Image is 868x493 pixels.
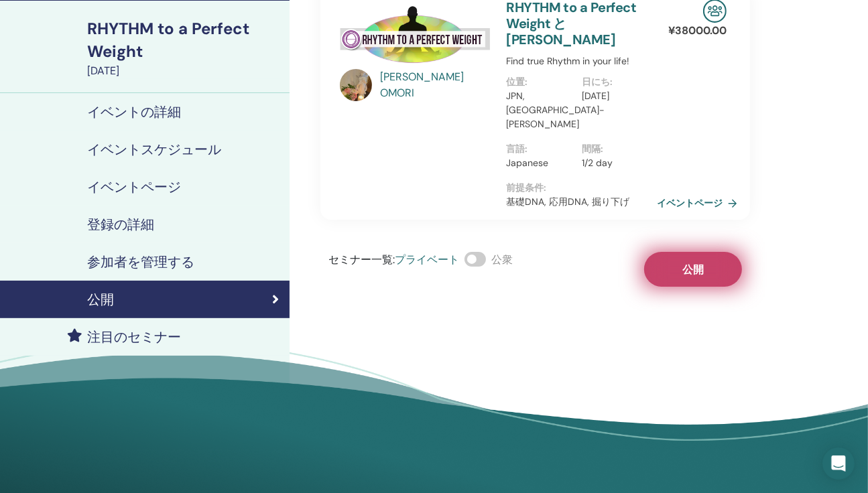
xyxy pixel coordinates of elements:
span: セミナー一覧 : [328,253,395,267]
p: ¥ 38000.00 [668,23,727,39]
p: 基礎DNA, 応用DNA, 掘り下げ [506,195,657,209]
img: default.jpg [340,69,372,101]
h4: イベントスケジュール [87,141,221,157]
div: Open Intercom Messenger [822,447,855,480]
p: 前提条件 : [506,181,657,195]
p: [DATE] [582,89,649,103]
a: [PERSON_NAME] OMORI [380,69,493,101]
span: 公開 [682,263,704,277]
h4: イベントページ [87,179,181,195]
p: 位置 : [506,75,573,89]
div: [DATE] [87,63,282,79]
p: Find true Rhythm in your life! [506,54,657,68]
h4: イベントの詳細 [87,104,181,120]
h4: 注目のセミナー [87,329,181,345]
p: 言語 : [506,142,573,156]
p: JPN, [GEOGRAPHIC_DATA]-[PERSON_NAME] [506,89,573,131]
p: 1/2 day [582,156,649,170]
h4: 参加者を管理する [87,254,194,270]
h4: 公開 [87,291,114,307]
p: 日にち : [582,75,649,89]
p: 間隔 : [582,142,649,156]
p: Japanese [506,156,573,170]
h4: 登録の詳細 [87,216,154,232]
span: 公衆 [491,253,513,267]
a: RHYTHM to a Perfect Weight[DATE] [79,17,290,79]
a: イベントページ [657,193,743,213]
button: 公開 [644,252,742,287]
span: プライベート [395,253,459,267]
div: RHYTHM to a Perfect Weight [87,17,282,63]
